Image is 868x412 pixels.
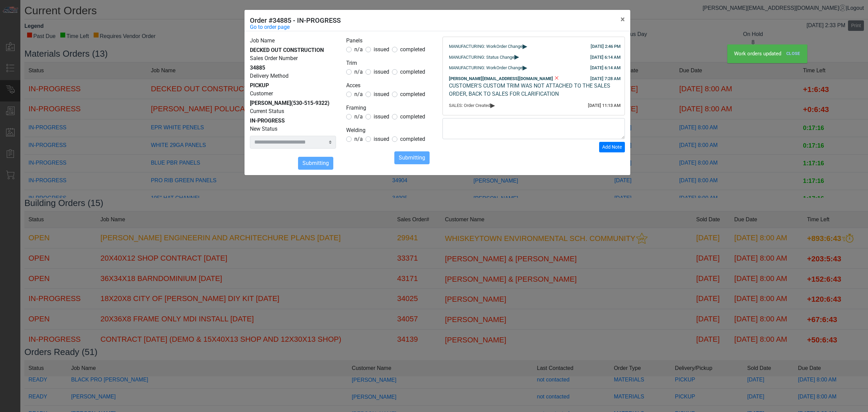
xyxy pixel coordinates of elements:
[291,100,330,106] span: (530-515-9322)
[394,151,430,164] button: Submitting
[400,69,425,75] span: completed
[490,103,495,107] span: ▸
[400,91,425,97] span: completed
[250,54,298,62] label: Sales Order Number
[784,48,803,59] a: Close
[590,64,620,71] div: [DATE] 6:14 AM
[449,82,618,98] div: CUSTOMER'S CUSTOM TRIM WAS NOT ATTACHED TO THE SALES ORDER, BACK TO SALES FOR CLARIFICATION
[449,43,618,50] div: MANUFACTURING: WorkOrder Change
[374,91,389,97] span: issued
[298,157,333,170] button: Submitting
[514,54,519,59] span: ▸
[302,160,329,166] span: Submitting
[346,126,432,135] legend: Welding
[250,64,336,72] div: 34885
[374,136,389,142] span: issued
[591,43,620,50] div: [DATE] 2:46 PM
[400,136,425,142] span: completed
[374,113,389,120] span: issued
[599,142,625,152] button: Add Note
[449,102,618,109] div: SALES: Order Created
[399,154,425,161] span: Submitting
[250,23,290,31] a: Go to order page
[346,37,432,45] legend: Panels
[590,54,620,61] div: [DATE] 6:14 AM
[374,69,389,75] span: issued
[400,46,425,53] span: completed
[346,59,432,68] legend: Trim
[354,136,363,142] span: n/a
[354,46,363,53] span: n/a
[346,81,432,90] legend: Acces
[400,113,425,120] span: completed
[250,81,336,90] div: PICKUP
[250,15,341,25] h5: Order #34885 - IN-PROGRESS
[250,117,336,125] div: IN-PROGRESS
[250,47,324,53] span: DECKED OUT CONSTRUCTION
[590,75,620,82] div: [DATE] 7:28 AM
[354,69,363,75] span: n/a
[250,99,336,107] div: [PERSON_NAME]
[250,107,284,115] label: Current Status
[354,91,363,97] span: n/a
[449,76,553,81] span: [PERSON_NAME][EMAIL_ADDRESS][DOMAIN_NAME]
[615,10,630,29] button: Close
[522,44,527,48] span: ▸
[602,144,622,150] span: Add Note
[250,72,289,80] label: Delivery Method
[354,113,363,120] span: n/a
[727,44,807,63] div: Work orders updated
[250,90,273,98] label: Customer
[374,46,389,53] span: issued
[449,54,618,61] div: MANUFACTURING: Status Change
[449,64,618,71] div: MANUFACTURING: WorkOrder Change
[588,102,620,109] div: [DATE] 11:13 AM
[346,104,432,113] legend: Framing
[250,37,275,45] label: Job Name
[522,65,527,70] span: ▸
[250,125,277,133] label: New Status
